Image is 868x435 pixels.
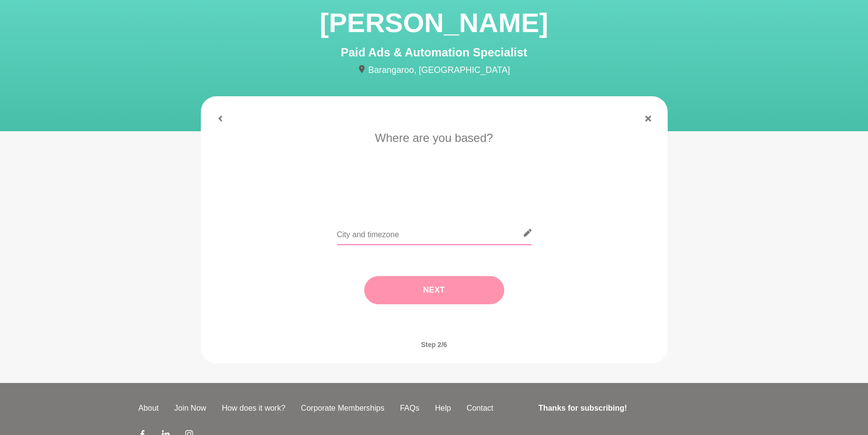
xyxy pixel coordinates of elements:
input: City and timezone [337,221,531,245]
h4: Thanks for subscribing! [538,402,724,414]
a: Help [427,402,459,414]
h4: Paid Ads & Automation Specialist [201,45,668,60]
a: Corporate Memberships [293,402,392,414]
span: Step 2/6 [409,330,459,360]
a: FAQs [392,402,427,414]
a: About [131,402,167,414]
a: Contact [459,402,501,414]
a: Join Now [166,402,214,414]
p: Where are you based? [214,129,654,147]
p: Barangaroo, [GEOGRAPHIC_DATA] [201,64,668,77]
h1: [PERSON_NAME] [201,4,668,41]
a: How does it work? [214,402,293,414]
